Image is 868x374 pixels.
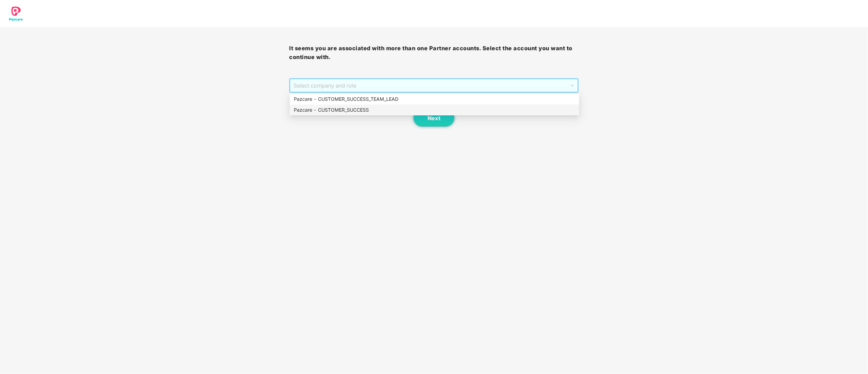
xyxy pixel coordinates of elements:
[290,94,579,105] div: Pazcare - CUSTOMER_SUCCESS_TEAM_LEAD
[428,115,440,121] span: Next
[290,105,579,115] div: Pazcare - CUSTOMER_SUCCESS
[294,79,574,92] span: Select company and role
[414,110,454,127] button: Next
[289,44,579,61] h3: It seems you are associated with more than one Partner accounts. Select the account you want to c...
[294,95,575,103] div: Pazcare - CUSTOMER_SUCCESS_TEAM_LEAD
[294,106,575,114] div: Pazcare - CUSTOMER_SUCCESS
